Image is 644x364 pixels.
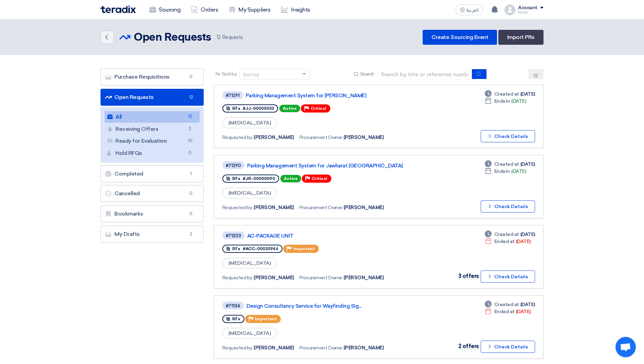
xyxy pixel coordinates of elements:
span: Important [255,317,277,321]
a: Insights [276,2,316,17]
div: Hissa [518,11,544,14]
span: #ACC-00020946 [243,246,278,251]
div: [DATE] [485,161,535,168]
div: [DATE] [485,308,531,315]
span: [PERSON_NAME] [344,344,384,351]
span: Created at [494,301,519,308]
span: [PERSON_NAME] [344,204,384,211]
span: Active [280,175,301,182]
span: 12 [186,113,194,120]
span: [PERSON_NAME] [344,274,384,281]
span: Ended at [494,308,515,315]
span: [MEDICAL_DATA] [222,117,277,128]
span: Requested by [222,274,252,281]
span: Requested by [222,134,252,141]
span: RFx [232,246,240,251]
button: Check Details [481,270,535,283]
a: Create Sourcing Event [423,30,497,45]
div: [DATE] [485,238,531,245]
span: Critical [312,176,327,181]
a: AC-PACKAGE UNIT [247,233,417,239]
button: Check Details [481,130,535,142]
span: Ended at [494,238,515,245]
span: العربية [466,8,479,13]
span: [PERSON_NAME] [254,204,294,211]
a: Parking Management System for Jawharat [GEOGRAPHIC_DATA] [247,163,417,169]
div: #71134 [226,304,240,308]
span: 2 [186,125,194,133]
span: [MEDICAL_DATA] [222,258,277,269]
span: 3 offers [458,273,479,279]
a: Purchase Requisitions0 [100,68,204,85]
div: #71290 [226,163,241,168]
span: Sort by [222,70,237,78]
a: Bookmarks0 [100,205,204,222]
span: Procurement Owner [299,204,342,211]
input: Search by title or reference number [377,69,472,79]
a: Orders [186,2,223,17]
button: Check Details [481,200,535,213]
span: #JJ-00000033 [243,106,274,111]
a: Completed1 [100,165,204,182]
a: Hold RFQs [105,147,200,159]
span: Procurement Owner [299,134,342,141]
img: profile_test.png [504,4,515,15]
span: Ends In [494,98,510,105]
div: Sort by [243,71,259,78]
span: [PERSON_NAME] [344,134,384,141]
span: RFx [232,106,240,111]
img: Teradix logo [100,5,136,13]
span: Critical [311,106,326,111]
span: RFx [232,176,240,181]
span: Search [360,70,374,78]
div: Account [518,5,537,11]
a: Receiving Offers [105,123,200,135]
a: Cancelled0 [100,185,204,202]
span: #JR-00000090 [243,176,275,181]
a: My Suppliers [223,2,276,17]
a: Ready for Evaluation [105,135,200,147]
div: [DATE] [485,90,535,98]
span: Created at [494,90,519,98]
a: My Drafts2 [100,226,204,243]
div: [DATE] [485,231,535,238]
span: Created at [494,161,519,168]
span: 0 [187,190,195,197]
span: 0 [187,74,195,80]
span: 0 [187,210,195,217]
span: Procurement Owner [299,274,342,281]
span: Important [293,246,315,251]
span: [PERSON_NAME] [254,344,294,351]
span: RFx [232,317,240,321]
a: All [105,111,200,123]
a: Import PRs [498,30,544,45]
h2: Open Requests [134,31,211,44]
span: [PERSON_NAME] [254,134,294,141]
div: [DATE] [485,168,526,175]
div: [DATE] [485,301,535,308]
span: [MEDICAL_DATA] [222,187,277,199]
button: Check Details [481,341,535,353]
span: [MEDICAL_DATA] [222,328,277,339]
span: 12 [187,94,195,101]
span: Requests [217,34,243,41]
span: [PERSON_NAME] [254,274,294,281]
a: Sourcing [144,2,186,17]
span: Ends In [494,168,510,175]
span: Requested by [222,204,252,211]
button: العربية [456,4,483,15]
span: 12 [217,34,221,40]
span: 2 [187,231,195,238]
div: #71203 [226,234,241,238]
div: Open chat [615,337,636,357]
span: Procurement Owner [299,344,342,351]
span: Active [279,105,300,112]
a: Design Consultancy Service for Wayfinding Sig... [246,303,416,309]
span: 1 [187,170,195,177]
a: Parking Management System for [PERSON_NAME] [246,93,416,99]
span: Created at [494,231,519,238]
a: Open Requests12 [100,89,204,106]
span: 10 [186,137,194,144]
span: 2 offers [458,343,479,349]
span: Requested by [222,344,252,351]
